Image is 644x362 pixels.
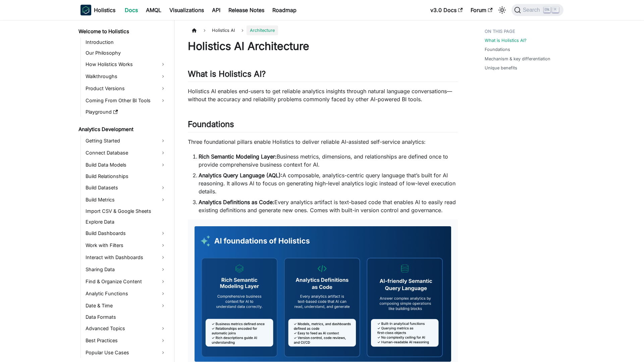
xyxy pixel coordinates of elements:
a: Build Relationships [84,172,168,181]
a: Data Formats [84,312,168,322]
a: Playground [84,107,168,117]
a: Docs [121,5,142,15]
li: Business metrics, dimensions, and relationships are defined once to provide comprehensive busines... [199,153,458,169]
a: Date & Time [84,300,168,311]
h2: Foundations [188,119,458,132]
li: Every analytics artifact is text-based code that enables AI to easily read existing definitions a... [199,198,458,214]
a: Foundations [485,46,510,53]
a: HolisticsHolistics [80,5,115,15]
span: Holistics AI [209,25,238,35]
a: Analytic Functions [84,288,168,299]
h2: What is Holistics AI? [188,69,458,82]
a: How Holistics Works [84,59,168,70]
a: Product Versions [84,83,168,94]
a: Unique benefits [485,65,517,71]
a: Build Metrics [84,194,168,205]
nav: Breadcrumbs [188,25,458,35]
a: Build Datasets [84,182,168,193]
a: Coming From Other BI Tools [84,95,168,106]
a: Roadmap [268,5,301,15]
a: Welcome to Holistics [76,27,168,36]
a: Advanced Topics [84,323,168,334]
a: Connect Database [84,147,168,158]
a: Interact with Dashboards [84,252,168,263]
img: Holistics [80,5,91,15]
a: Analytics Development [76,125,168,134]
p: Three foundational pillars enable Holistics to deliver reliable AI-assisted self-service analytics: [188,138,458,146]
a: Mechanism & key differentiation [485,56,550,62]
a: Import CSV & Google Sheets [84,206,168,216]
a: Explore Data [84,217,168,227]
a: Work with Filters [84,240,168,251]
a: AMQL [142,5,165,15]
strong: Rich Semantic Modeling Layer: [199,153,277,160]
span: Search [521,7,544,13]
a: Walkthroughs [84,71,168,82]
strong: Analytics Definitions as Code: [199,199,274,205]
a: Build Dashboards [84,228,168,239]
button: Switch between dark and light mode (currently light mode) [497,5,507,15]
a: Popular Use Cases [84,347,168,358]
a: Home page [188,25,201,35]
kbd: K [552,7,559,13]
a: Sharing Data [84,264,168,275]
li: A composable, analytics-centric query language that’s built for AI reasoning. It allows AI to foc... [199,171,458,195]
nav: Docs sidebar [74,20,174,362]
a: What is Holistics AI? [485,37,527,44]
a: v3.0 Docs [426,5,467,15]
button: Search (Ctrl+K) [512,4,563,16]
a: Best Practices [84,335,168,346]
a: Visualizations [165,5,208,15]
a: Build Data Models [84,160,168,170]
a: Introduction [84,38,168,47]
a: Release Notes [224,5,268,15]
a: Find & Organize Content [84,276,168,287]
h1: Holistics AI Architecture [188,40,458,53]
b: Holistics [94,6,115,14]
strong: Analytics Query Language (AQL): [199,172,282,179]
a: Forum [467,5,496,15]
img: AI Foundations [195,226,451,362]
span: Architecture [247,25,278,35]
p: Holistics AI enables end-users to get reliable analytics insights through natural language conver... [188,87,458,103]
a: Getting Started [84,135,168,146]
a: Our Philosophy [84,48,168,58]
a: API [208,5,224,15]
